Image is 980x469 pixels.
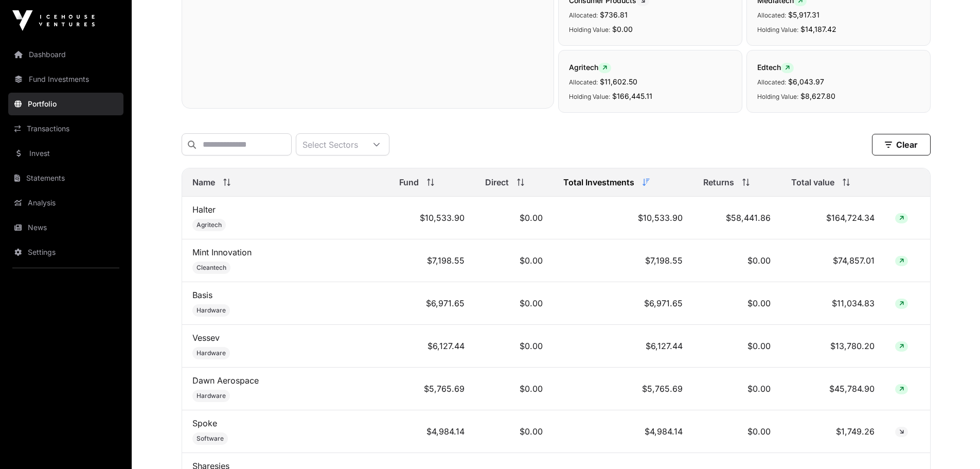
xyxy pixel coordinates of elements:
span: Returns [703,176,734,188]
a: Mint Innovation [192,247,252,257]
span: Holding Value: [757,26,798,33]
td: $0.00 [475,197,553,239]
span: Name [192,176,215,188]
td: $0.00 [475,410,553,453]
td: $6,971.65 [389,282,475,325]
span: Hardware [197,306,226,315]
td: $164,724.34 [781,197,885,239]
a: Transactions [8,117,123,140]
span: Cleantech [197,264,226,272]
td: $6,127.44 [389,325,475,368]
span: $6,043.97 [788,77,824,86]
td: $74,857.01 [781,239,885,282]
a: Dawn Aerospace [192,375,259,386]
span: Allocated: [757,11,786,19]
td: $0.00 [475,239,553,282]
span: Hardware [197,392,226,400]
td: $0.00 [693,325,780,368]
a: Portfolio [8,93,123,115]
iframe: Chat Widget [929,420,980,469]
td: $7,198.55 [553,239,693,282]
img: Icehouse Ventures Logo [12,10,95,31]
span: $0.00 [612,25,633,33]
td: $0.00 [693,410,780,453]
td: $58,441.86 [693,197,780,239]
td: $4,984.14 [389,410,475,453]
td: $7,198.55 [389,239,475,282]
span: Total value [791,176,834,188]
td: $10,533.90 [553,197,693,239]
td: $0.00 [693,282,780,325]
td: $4,984.14 [553,410,693,453]
td: $13,780.20 [781,325,885,368]
td: $10,533.90 [389,197,475,239]
td: $6,971.65 [553,282,693,325]
span: Allocated: [569,78,598,86]
span: Allocated: [757,78,786,86]
span: $11,602.50 [600,77,637,86]
td: $1,749.26 [781,410,885,453]
td: $0.00 [475,282,553,325]
span: Holding Value: [757,93,798,100]
td: $5,765.69 [553,368,693,410]
span: Hardware [197,349,226,357]
span: Total Investments [563,176,634,188]
div: Select Sectors [296,134,364,155]
td: $45,784.90 [781,368,885,410]
a: Halter [192,204,216,215]
a: Dashboard [8,43,123,66]
span: Edtech [757,63,794,72]
td: $11,034.83 [781,282,885,325]
a: Statements [8,167,123,189]
span: Allocated: [569,11,598,19]
a: Spoke [192,418,217,428]
a: Basis [192,290,212,300]
a: Analysis [8,192,123,214]
span: Holding Value: [569,26,610,33]
span: Fund [399,176,419,188]
span: Holding Value: [569,93,610,100]
span: Software [197,435,224,443]
span: Agritech [569,63,611,72]
span: $736.81 [600,10,628,19]
td: $6,127.44 [553,325,693,368]
span: $5,917.31 [788,10,819,19]
td: $0.00 [475,368,553,410]
a: Fund Investments [8,68,123,91]
a: Invest [8,142,123,165]
a: Settings [8,241,123,264]
td: $5,765.69 [389,368,475,410]
span: Direct [485,176,509,188]
a: Vessev [192,333,220,343]
span: $14,187.42 [800,25,836,33]
span: Agritech [197,221,222,229]
a: News [8,216,123,239]
button: Clear [872,134,931,155]
td: $0.00 [693,239,780,282]
span: $166,445.11 [612,92,652,100]
td: $0.00 [475,325,553,368]
span: $8,627.80 [800,92,835,100]
td: $0.00 [693,368,780,410]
